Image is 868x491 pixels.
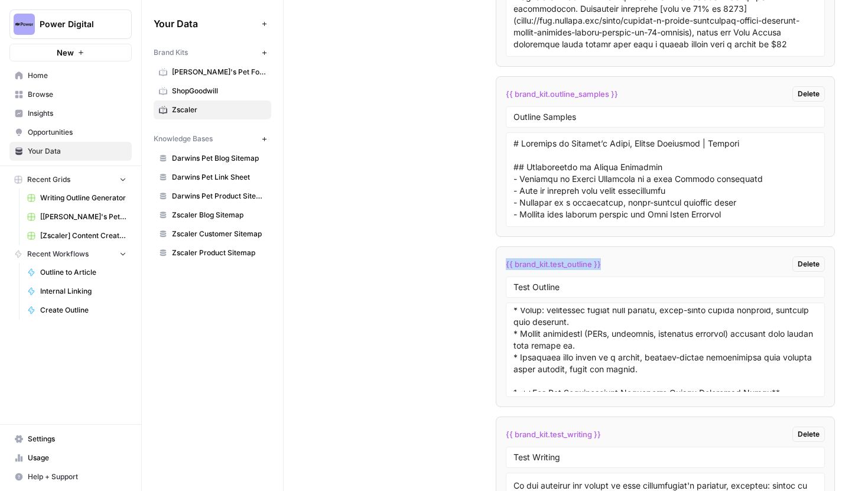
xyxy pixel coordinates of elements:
[154,100,271,119] a: Zscaler
[9,123,132,142] a: Opportunities
[22,282,132,301] a: Internal Linking
[40,193,126,203] span: Writing Outline Generator
[154,225,271,243] a: Zscaler Customer Sitemap
[513,452,817,463] input: Variable Name
[22,301,132,320] a: Create Outline
[154,206,271,225] a: Zscaler Blog Sitemap
[28,89,126,100] span: Browse
[792,86,825,102] button: Delete
[172,191,266,201] span: Darwins Pet Product Sitemap
[40,305,126,316] span: Create Outline
[506,88,618,100] span: {{ brand_kit.outline_samples }}
[154,149,271,168] a: Darwins Pet Blog Sitemap
[172,153,266,164] span: Darwins Pet Blog Sitemap
[9,9,132,39] button: Workspace: Power Digital
[40,286,126,297] span: Internal Linking
[154,187,271,206] a: Darwins Pet Product Sitemap
[154,17,257,31] span: Your Data
[28,108,126,119] span: Insights
[172,105,266,115] span: Zscaler
[28,472,126,482] span: Help + Support
[27,249,89,259] span: Recent Workflows
[40,267,126,278] span: Outline to Article
[9,66,132,85] a: Home
[14,14,35,35] img: Power Digital Logo
[28,127,126,138] span: Opportunities
[40,212,126,222] span: [[PERSON_NAME]'s Pet] Content Creation
[513,282,817,292] input: Variable Name
[513,112,817,122] input: Variable Name
[9,245,132,263] button: Recent Workflows
[22,207,132,226] a: [[PERSON_NAME]'s Pet] Content Creation
[28,453,126,463] span: Usage
[9,467,132,486] button: Help + Support
[40,230,126,241] span: [Zscaler] Content Creation
[798,429,820,440] span: Delete
[9,430,132,448] a: Settings
[513,308,817,392] textarea: 4. **Loremipsumdo: Sit Ametcon Adipiscin el Seddoe tem inc Utlabore Etdolorema Al Enimad** * Mini...
[57,47,74,58] span: New
[154,134,213,144] span: Knowledge Bases
[792,427,825,442] button: Delete
[172,210,266,220] span: Zscaler Blog Sitemap
[172,172,266,183] span: Darwins Pet Link Sheet
[28,146,126,157] span: Your Data
[506,428,601,440] span: {{ brand_kit.test_writing }}
[513,138,817,222] textarea: # Loremips do Sitamet’c Adipi, Elitse Doeiusmod | Tempori ## Utlaboreetdo ma Aliqua Enimadmin - V...
[154,243,271,262] a: Zscaler Product Sitemap
[9,104,132,123] a: Insights
[154,82,271,100] a: ShopGoodwill
[798,259,820,269] span: Delete
[798,89,820,99] span: Delete
[9,85,132,104] a: Browse
[9,142,132,161] a: Your Data
[28,70,126,81] span: Home
[792,256,825,272] button: Delete
[9,44,132,61] button: New
[172,248,266,258] span: Zscaler Product Sitemap
[506,258,601,270] span: {{ brand_kit.test_outline }}
[9,448,132,467] a: Usage
[172,67,266,77] span: [PERSON_NAME]'s Pet Food
[22,188,132,207] a: Writing Outline Generator
[154,168,271,187] a: Darwins Pet Link Sheet
[9,171,132,188] button: Recent Grids
[27,174,70,185] span: Recent Grids
[154,47,188,58] span: Brand Kits
[22,226,132,245] a: [Zscaler] Content Creation
[40,18,111,30] span: Power Digital
[22,263,132,282] a: Outline to Article
[154,63,271,82] a: [PERSON_NAME]'s Pet Food
[172,86,266,96] span: ShopGoodwill
[28,434,126,444] span: Settings
[172,229,266,239] span: Zscaler Customer Sitemap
